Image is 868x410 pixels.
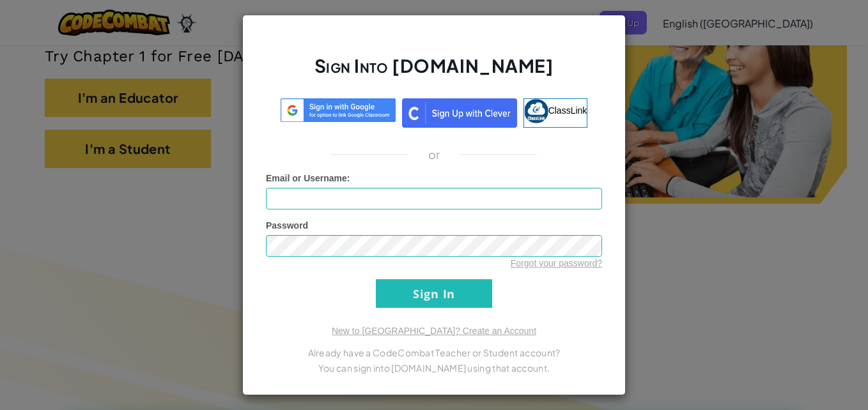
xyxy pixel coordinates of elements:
input: Sign In [376,279,492,308]
p: You can sign into [DOMAIN_NAME] using that account. [266,360,602,376]
a: New to [GEOGRAPHIC_DATA]? Create an Account [332,326,536,336]
label: : [266,172,350,185]
span: ClassLink [548,105,587,116]
img: clever_sso_button@2x.png [402,98,517,128]
h2: Sign Into [DOMAIN_NAME] [266,54,602,91]
img: log-in-google-sso.svg [281,98,396,122]
p: or [428,147,440,162]
p: Already have a CodeCombat Teacher or Student account? [266,345,602,360]
a: Forgot your password? [511,258,602,268]
img: classlink-logo-small.png [524,99,548,123]
span: Password [266,220,308,231]
span: Email or Username [266,173,347,183]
